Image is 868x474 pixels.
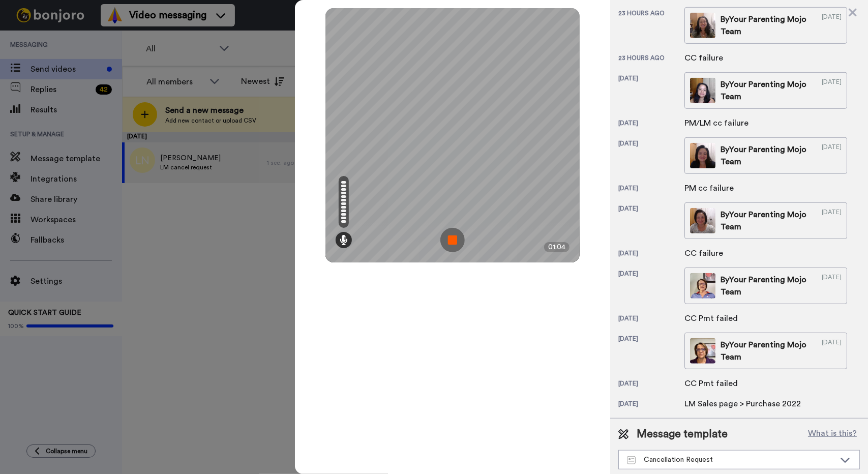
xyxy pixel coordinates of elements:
div: [DATE] [618,74,684,109]
div: By Your Parenting Mojo Team [721,143,813,168]
div: [DATE] [822,143,842,168]
div: [DATE] [822,273,842,299]
div: [DATE] [618,335,684,369]
div: [DATE] [618,184,684,194]
div: [DATE] [618,400,684,410]
img: 2e80b1f3-a598-4824-8b00-cb943987e13f-thumb.jpg [690,143,715,168]
div: LM Sales page > Purchase 2022 [684,398,801,410]
div: By Your Parenting Mojo Team [721,274,813,298]
div: [DATE] [618,139,684,174]
span: Message template [637,427,728,442]
div: By Your Parenting Mojo Team [721,78,813,103]
a: ByYour Parenting Mojo Team[DATE] [684,202,847,239]
div: [DATE] [822,208,842,233]
div: [DATE] [618,314,684,324]
div: PM cc failure [684,182,735,194]
div: [DATE] [618,270,684,304]
img: fed6558b-b7ae-4bfe-9cef-5e64d0d683e6-thumb.jpg [690,78,715,103]
button: What is this? [805,427,860,442]
div: 01:04 [544,242,570,252]
img: Message-temps.svg [627,456,636,464]
a: ByYour Parenting Mojo Team[DATE] [684,333,847,369]
div: [DATE] [618,119,684,129]
a: ByYour Parenting Mojo Team[DATE] [684,72,847,109]
div: PM/LM cc failure [684,117,749,129]
div: [DATE] [618,204,684,239]
img: 42654b6b-4ce6-4dd9-a169-0682977ab862-thumb.jpg [690,208,715,233]
img: ic_record_stop.svg [440,228,465,252]
div: [DATE] [618,379,684,390]
a: ByYour Parenting Mojo Team[DATE] [684,268,847,304]
div: By Your Parenting Mojo Team [721,339,813,363]
img: 1ba94ea0-4a46-42ed-a577-b23991bbd7d6-thumb.jpg [690,273,715,299]
div: CC failure [684,247,735,259]
div: CC Pmt failed [684,377,738,390]
div: [DATE] [618,249,684,259]
a: ByYour Parenting Mojo Team[DATE] [684,137,847,174]
div: Cancellation Request [627,455,835,465]
div: CC Pmt failed [684,312,738,324]
img: 05ba0597-0520-4990-9ed1-14f438fb7e8a-thumb.jpg [690,338,715,364]
div: [DATE] [822,78,842,103]
div: [DATE] [822,338,842,364]
div: By Your Parenting Mojo Team [721,209,813,233]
